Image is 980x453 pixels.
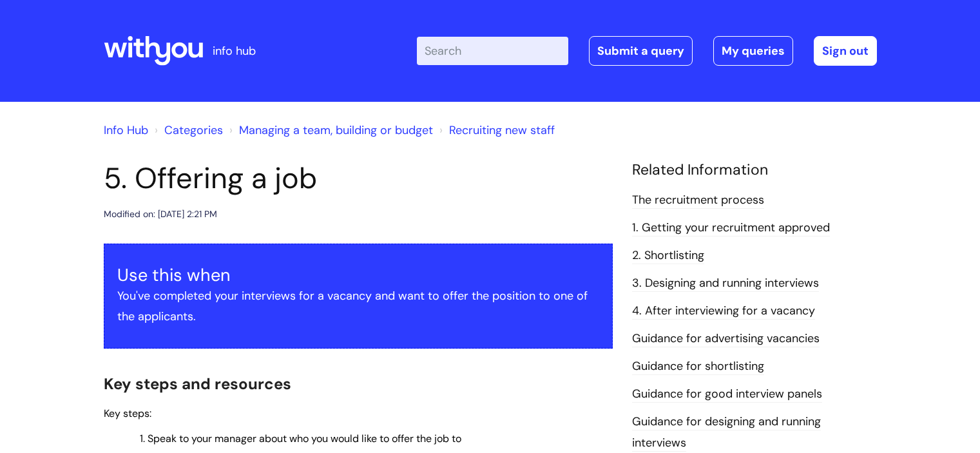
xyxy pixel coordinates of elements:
[104,122,148,138] a: Info Hub
[632,386,822,403] a: Guidance for good interview panels
[436,120,555,140] li: Recruiting new staff
[632,331,820,347] a: Guidance for advertising vacancies
[632,220,830,236] a: 1. Getting your recruitment approved
[449,122,555,138] a: Recruiting new staff
[632,303,815,320] a: 4. After interviewing for a vacancy
[151,120,223,140] li: Solution home
[104,206,217,222] div: Modified on: [DATE] 2:21 PM
[148,432,461,445] span: Speak to your manager about who you would like to offer the job to
[104,161,613,196] h1: 5. Offering a job
[632,192,764,209] a: The recruitment process
[417,37,568,65] input: Search
[104,407,151,420] span: Key steps:
[226,120,433,140] li: Managing a team, building or budget
[632,275,819,292] a: 3. Designing and running interviews
[213,41,256,61] p: info hub
[632,161,877,179] h4: Related Information
[239,122,433,138] a: Managing a team, building or budget
[632,247,704,264] a: 2. Shortlisting
[632,414,821,451] a: Guidance for designing and running interviews
[417,36,877,66] div: | -
[589,36,693,66] a: Submit a query
[117,265,599,285] h3: Use this when
[104,374,291,394] span: Key steps and resources
[713,36,793,66] a: My queries
[814,36,877,66] a: Sign out
[164,122,223,138] a: Categories
[117,285,599,327] p: You've completed your interviews for a vacancy and want to offer the position to one of the appli...
[632,358,764,375] a: Guidance for shortlisting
